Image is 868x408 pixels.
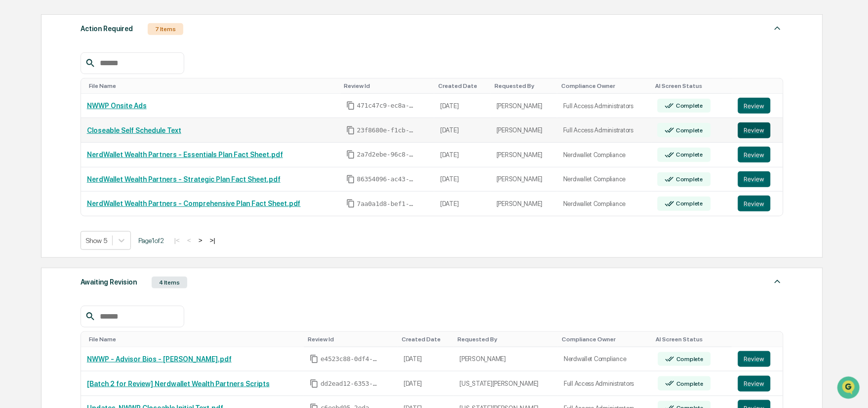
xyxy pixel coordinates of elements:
[558,347,652,372] td: Nerdwallet Compliance
[738,196,771,211] button: Review
[168,79,180,90] button: Start new chat
[10,176,18,184] div: 🖐️
[89,82,336,89] div: Toggle SortBy
[738,98,771,114] button: Review
[656,82,728,89] div: Toggle SortBy
[402,336,450,343] div: Toggle SortBy
[207,236,218,245] button: >|
[87,200,301,207] a: NerdWallet Wealth Partners - Comprehensive Plan Fact Sheet.pdf
[70,218,120,226] a: Powered byPylon
[87,151,283,159] a: NerdWallet Wealth Partners - Essentials Plan Fact Sheet.pdf
[357,200,416,208] span: 7aa0a1d8-bef1-4110-8d1c-c48bd9ec1c86
[398,371,454,396] td: [DATE]
[738,122,771,138] button: Review
[6,171,68,189] a: 🖐️Preclearance
[738,147,777,163] a: Review
[656,336,728,343] div: Toggle SortBy
[357,175,416,183] span: 86354096-ac43-4d01-ba61-ba6da9c8ebd1
[674,200,703,207] div: Complete
[87,175,281,183] a: NerdWallet Wealth Partners - Strategic Plan Fact Sheet.pdf
[346,126,355,135] span: Copy Id
[81,276,137,288] div: Awaiting Revision
[434,143,491,167] td: [DATE]
[68,171,126,189] a: 🗄️Attestations
[346,199,355,208] span: Copy Id
[184,236,194,245] button: <
[321,355,380,363] span: e4523c88-0df4-4e1a-9b00-6026178afce9
[87,126,181,134] a: Closeable Self Schedule Text
[740,336,779,343] div: Toggle SortBy
[196,236,206,245] button: >
[98,218,120,226] span: Pylon
[674,102,703,109] div: Complete
[20,194,62,204] span: Data Lookup
[495,82,553,89] div: Toggle SortBy
[557,167,652,192] td: Nerdwallet Compliance
[674,151,703,158] div: Complete
[346,175,355,184] span: Copy Id
[772,276,784,287] img: caret
[738,376,771,392] button: Review
[434,192,491,216] td: [DATE]
[398,347,454,372] td: [DATE]
[87,380,270,388] a: [Batch 2 for Review] Nerdwallet Wealth Partners Scripts
[308,336,394,343] div: Toggle SortBy
[21,76,39,93] img: 8933085812038_c878075ebb4cc5468115_72.jpg
[674,127,703,134] div: Complete
[674,356,703,363] div: Complete
[562,336,648,343] div: Toggle SortBy
[772,22,784,34] img: caret
[491,192,557,216] td: [PERSON_NAME]
[740,82,779,89] div: Toggle SortBy
[738,147,771,163] button: Review
[458,336,554,343] div: Toggle SortBy
[20,135,28,143] img: 1746055101610-c473b297-6a78-478c-a979-82029cc54cd1
[557,118,652,143] td: Full Access Administrators
[491,167,557,192] td: [PERSON_NAME]
[82,175,123,185] span: Attestations
[738,122,777,138] a: Review
[6,190,66,208] a: 🔎Data Lookup
[454,347,558,372] td: [PERSON_NAME]
[310,355,319,364] span: Copy Id
[557,192,652,216] td: Nerdwallet Compliance
[738,196,777,211] a: Review
[346,101,355,110] span: Copy Id
[82,134,85,142] span: •
[738,351,777,367] a: Review
[491,118,557,143] td: [PERSON_NAME]
[10,195,18,203] div: 🔎
[346,150,355,159] span: Copy Id
[454,371,558,396] td: [US_STATE][PERSON_NAME]
[87,355,232,363] a: NWWP - Advisor Bios - [PERSON_NAME].pdf
[357,102,416,110] span: 471c47c9-ec8a-47f7-8d07-e4c1a0ceb988
[738,376,777,392] a: Review
[153,108,180,120] button: See all
[44,85,136,93] div: We're available if you need us!
[738,351,771,367] button: Review
[434,167,491,192] td: [DATE]
[10,21,180,37] p: How can we help?
[321,380,380,388] span: dd2ead12-6353-41e4-9b21-1b0cf20a9be1
[357,151,416,159] span: 2a7d2ebe-96c8-4c06-b7f6-ad809dd87dd0
[557,143,652,167] td: Nerdwallet Compliance
[31,134,80,142] span: [PERSON_NAME]
[438,82,487,89] div: Toggle SortBy
[10,110,66,118] div: Past conversations
[738,171,777,187] a: Review
[738,171,771,187] button: Review
[557,94,652,119] td: Full Access Administrators
[81,22,133,35] div: Action Required
[558,371,652,396] td: Full Access Administrators
[72,176,80,184] div: 🗄️
[10,76,28,93] img: 1746055101610-c473b297-6a78-478c-a979-82029cc54cd1
[434,94,491,119] td: [DATE]
[10,125,26,141] img: Jack Rasmussen
[44,76,162,85] div: Start new chat
[836,375,863,402] iframe: Open customer support
[674,176,703,183] div: Complete
[344,82,431,89] div: Toggle SortBy
[138,237,164,245] span: Page 1 of 2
